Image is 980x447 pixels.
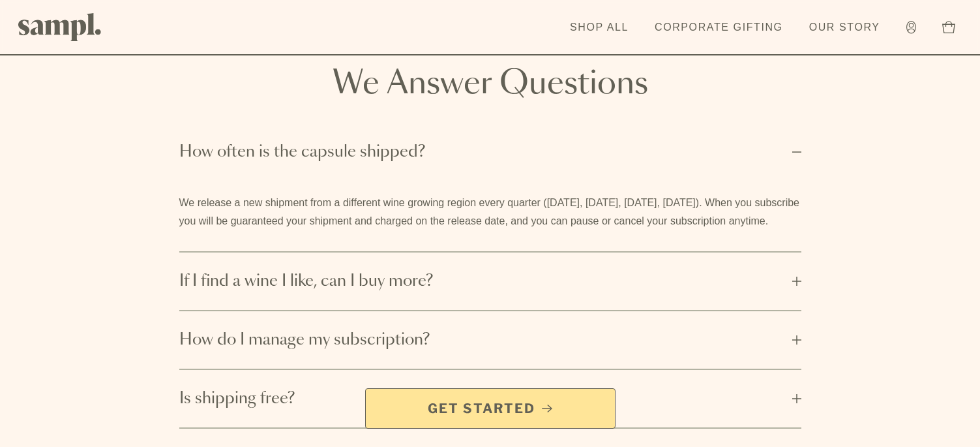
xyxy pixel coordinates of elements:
[179,330,784,350] span: How do I manage my subscription?
[428,399,535,418] span: Get Started
[179,253,801,310] button: If I find a wine I like, can I buy more?
[18,13,102,41] img: Sampl logo
[179,181,801,251] div: How often is the capsule shipped?
[179,311,801,369] button: How do I manage my subscription?
[563,13,635,42] a: Shop All
[179,370,801,427] button: Is shipping free?
[179,123,801,181] button: How often is the capsule shipped?
[365,388,616,429] a: Get Started
[179,271,784,292] span: If I find a wine I like, can I buy more?
[179,194,801,230] p: We release a new shipment from a different wine growing region every quarter ([DATE], [DATE], [DA...
[648,13,790,42] a: Corporate Gifting
[179,69,801,100] h2: We Answer Questions
[803,13,887,42] a: Our Story
[179,142,784,162] span: How often is the capsule shipped?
